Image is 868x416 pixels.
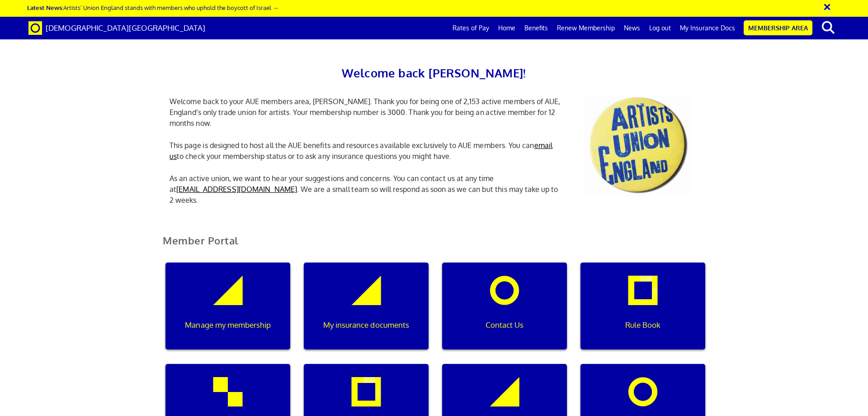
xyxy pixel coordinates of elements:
[587,319,699,331] p: Rule Book
[744,20,812,35] a: Membership Area
[46,23,205,33] span: [DEMOGRAPHIC_DATA][GEOGRAPHIC_DATA]
[448,319,561,331] p: Contact Us
[172,319,284,331] p: Manage my membership
[163,140,570,162] p: This page is designed to host all the AUE benefits and resources available exclusively to AUE mem...
[552,17,619,39] a: Renew Membership
[163,173,570,206] p: As an active union, we want to hear your suggestions and concerns. You can contact us at any time...
[619,17,645,39] a: News
[448,17,494,39] a: Rates of Pay
[27,4,278,11] a: Latest News:Artists’ Union England stands with members who uphold the boycott of Israel →
[22,17,212,39] a: Brand [DEMOGRAPHIC_DATA][GEOGRAPHIC_DATA]
[435,263,574,364] a: Contact Us
[176,185,297,194] a: [EMAIL_ADDRESS][DOMAIN_NAME]
[675,17,740,39] a: My Insurance Docs
[520,17,552,39] a: Benefits
[814,18,842,37] button: search
[163,63,705,82] h2: Welcome back [PERSON_NAME]!
[645,17,675,39] a: Log out
[310,319,422,331] p: My insurance documents
[494,17,520,39] a: Home
[574,263,712,364] a: Rule Book
[159,263,297,364] a: Manage my membership
[27,4,63,11] strong: Latest News:
[163,96,570,129] p: Welcome back to your AUE members area, [PERSON_NAME]. Thank you for being one of 2,153 active mem...
[297,263,435,364] a: My insurance documents
[156,235,712,257] h2: Member Portal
